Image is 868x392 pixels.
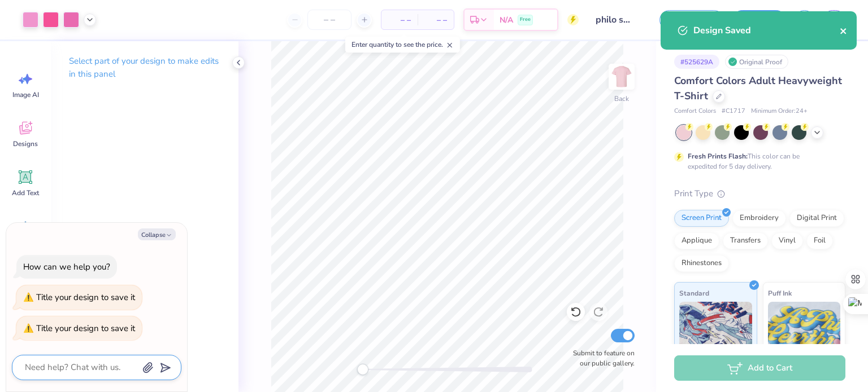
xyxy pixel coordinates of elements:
[725,55,788,69] div: Original Proof
[345,37,460,52] div: Enter quantity to see the price.
[688,151,827,171] div: This color can be expedited for 5 day delivery.
[688,152,748,161] strong: Fresh Prints Flash:
[610,65,633,88] img: Back
[768,287,792,299] span: Puff Ink
[679,287,709,299] span: Standard
[357,364,368,375] div: Accessibility label
[587,8,643,31] input: Untitled Design
[806,232,833,249] div: Foil
[674,255,729,272] div: Rhinestones
[388,14,411,26] span: – –
[674,210,729,227] div: Screen Print
[674,74,842,103] span: Comfort Colors Adult Heavyweight T-Shirt
[674,55,719,69] div: # 525629A
[674,232,719,249] div: Applique
[614,94,629,104] div: Back
[520,16,531,24] span: Free
[500,14,513,26] span: N/A
[567,348,635,368] label: Submit to feature on our public gallery.
[23,261,110,272] div: How can we help you?
[424,14,447,26] span: – –
[722,107,745,116] span: # C1717
[12,188,39,197] span: Add Text
[69,55,220,81] p: Select part of your design to make edits in this panel
[693,24,840,37] div: Design Saved
[679,302,752,358] img: Standard
[751,107,808,116] span: Minimum Order: 24 +
[138,228,176,240] button: Collapse
[840,24,848,37] button: close
[732,210,786,227] div: Embroidery
[674,107,716,116] span: Comfort Colors
[36,323,135,334] div: Title your design to save it
[789,210,844,227] div: Digital Print
[768,302,841,358] img: Puff Ink
[723,232,768,249] div: Transfers
[674,187,845,200] div: Print Type
[12,90,39,99] span: Image AI
[307,10,351,30] input: – –
[13,139,38,148] span: Designs
[36,292,135,303] div: Title your design to save it
[771,232,803,249] div: Vinyl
